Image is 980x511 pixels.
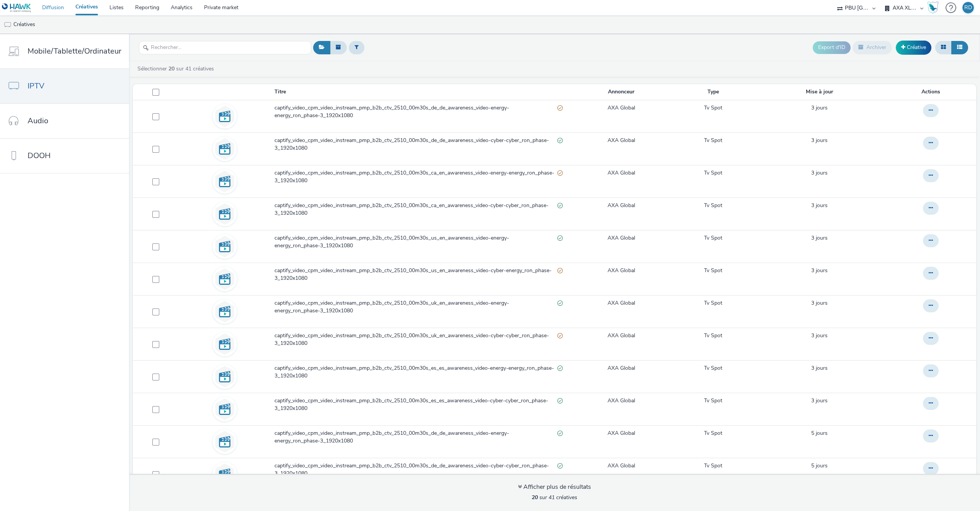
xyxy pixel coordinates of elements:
button: Archiver [853,41,892,54]
a: captify_video_cpm_video_instream_pmp_b2b_ctv_2510_00m30s_uk_en_awareness_video-cyber-cyber_ron_ph... [274,332,566,351]
a: 4 octobre 2025, 11:08 [811,332,828,340]
th: Type [676,84,751,100]
span: captify_video_cpm_video_instream_pmp_b2b_ctv_2510_00m30s_uk_en_awareness_video-energy-energy_ron_... [274,299,558,315]
a: captify_video_cpm_video_instream_pmp_b2b_ctv_2510_00m30s_es_es_awareness_video-cyber-cyber_ron_ph... [274,397,566,416]
div: Valide [557,462,563,470]
a: AXA Global [608,234,635,242]
div: Valide [557,234,563,242]
img: undefined Logo [2,3,31,13]
div: Partiellement valide [557,104,563,112]
a: captify_video_cpm_video_instream_pmp_b2b_ctv_2510_00m30s_de_de_awareness_video-energy-energy_ron_... [274,429,566,449]
div: Valide [557,137,563,145]
a: AXA Global [608,364,635,372]
span: captify_video_cpm_video_instream_pmp_b2b_ctv_2510_00m30s_ca_en_awareness_video-energy-energy_ron_... [274,169,558,185]
div: RD [964,2,972,13]
a: AXA Global [608,332,635,340]
a: Tv Spot [704,429,722,437]
div: Valide [557,397,563,405]
a: captify_video_cpm_video_instream_pmp_b2b_ctv_2510_00m30s_ca_en_awareness_video-energy-energy_ron_... [274,169,566,189]
span: captify_video_cpm_video_instream_pmp_b2b_ctv_2510_00m30s_uk_en_awareness_video-cyber-cyber_ron_ph... [274,332,558,348]
th: Annonceur [567,84,676,100]
span: captify_video_cpm_video_instream_pmp_b2b_ctv_2510_00m30s_us_en_awareness_video-cyber-energy_ron_p... [274,267,558,282]
th: Titre [274,84,567,100]
a: captify_video_cpm_video_instream_pmp_b2b_ctv_2510_00m30s_us_en_awareness_video-cyber-energy_ron_p... [274,267,566,286]
img: video.svg [214,333,236,355]
img: video.svg [214,138,236,160]
button: Export d'ID [813,41,851,54]
span: captify_video_cpm_video_instream_pmp_b2b_ctv_2510_00m30s_de_de_awareness_video-energy-energy_ron_... [274,429,558,445]
a: AXA Global [608,462,635,470]
span: 5 jours [811,462,828,469]
a: 4 octobre 2025, 11:09 [811,267,828,274]
a: Créative [896,41,931,54]
a: captify_video_cpm_video_instream_pmp_b2b_ctv_2510_00m30s_de_de_awareness_video-energy-energy_ron_... [274,104,566,124]
div: Afficher plus de résultats [518,483,591,491]
span: captify_video_cpm_video_instream_pmp_b2b_ctv_2510_00m30s_es_es_awareness_video-cyber-cyber_ron_ph... [274,397,558,413]
a: 4 octobre 2025, 11:10 [811,202,828,209]
a: Sélectionner sur 41 créatives [137,65,217,72]
div: 4 octobre 2025, 11:09 [811,299,828,307]
a: Tv Spot [704,267,722,274]
a: Tv Spot [704,104,722,112]
a: 4 octobre 2025, 11:09 [811,234,828,242]
strong: 20 [532,494,538,501]
a: AXA Global [608,397,635,405]
th: Mise à jour [751,84,889,100]
img: video.svg [214,105,236,127]
span: 3 jours [811,169,828,176]
a: AXA Global [608,429,635,437]
span: captify_video_cpm_video_instream_pmp_b2b_ctv_2510_00m30s_de_de_awareness_video-cyber-cyber_ron_ph... [274,137,558,152]
span: sur 41 créatives [532,494,577,501]
span: Audio [28,115,48,126]
a: Tv Spot [704,234,722,242]
div: 4 octobre 2025, 11:12 [811,137,828,144]
a: 4 octobre 2025, 11:07 [811,397,828,405]
span: captify_video_cpm_video_instream_pmp_b2b_ctv_2510_00m30s_ca_en_awareness_video-cyber-cyber_ron_ph... [274,202,558,217]
a: captify_video_cpm_video_instream_pmp_b2b_ctv_2510_00m30s_ca_en_awareness_video-cyber-cyber_ron_ph... [274,202,566,221]
span: captify_video_cpm_video_instream_pmp_b2b_ctv_2510_00m30s_de_de_awareness_video-cyber-cyber_ron_ph... [274,462,558,478]
span: 3 jours [811,267,828,274]
span: captify_video_cpm_video_instream_pmp_b2b_ctv_2510_00m30s_es_es_awareness_video-energy-energy_ron_... [274,364,558,380]
span: 3 jours [811,104,828,111]
img: video.svg [214,203,236,225]
a: Hawk Academy [927,2,942,14]
span: captify_video_cpm_video_instream_pmp_b2b_ctv_2510_00m30s_de_de_awareness_video-energy-energy_ron_... [274,104,558,120]
img: video.svg [214,398,236,420]
span: 3 jours [811,332,828,339]
a: Tv Spot [704,299,722,307]
img: video.svg [214,235,236,258]
span: 3 jours [811,364,828,372]
a: 4 octobre 2025, 11:11 [811,169,828,177]
span: 3 jours [811,299,828,307]
a: 2 octobre 2025, 14:42 [811,462,828,470]
span: 3 jours [811,202,828,209]
img: video.svg [214,366,236,388]
img: tv [4,21,11,29]
a: captify_video_cpm_video_instream_pmp_b2b_ctv_2510_00m30s_es_es_awareness_video-energy-energy_ron_... [274,364,566,384]
a: 2 octobre 2025, 14:42 [811,429,828,437]
button: Grille [935,41,952,54]
a: AXA Global [608,202,635,209]
div: Partiellement valide [557,332,563,340]
a: captify_video_cpm_video_instream_pmp_b2b_ctv_2510_00m30s_de_de_awareness_video-cyber-cyber_ron_ph... [274,137,566,156]
img: Hawk Academy [927,2,939,14]
a: AXA Global [608,267,635,274]
a: captify_video_cpm_video_instream_pmp_b2b_ctv_2510_00m30s_uk_en_awareness_video-energy-energy_ron_... [274,299,566,319]
span: Mobile/Tablette/Ordinateur [28,46,121,57]
th: Actions [889,84,976,100]
a: Tv Spot [704,462,722,470]
strong: 20 [168,65,175,72]
a: AXA Global [608,137,635,144]
a: Tv Spot [704,202,722,209]
div: Valide [557,299,563,307]
div: 4 octobre 2025, 11:12 [811,104,828,112]
button: Liste [951,41,968,54]
span: IPTV [28,80,44,91]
